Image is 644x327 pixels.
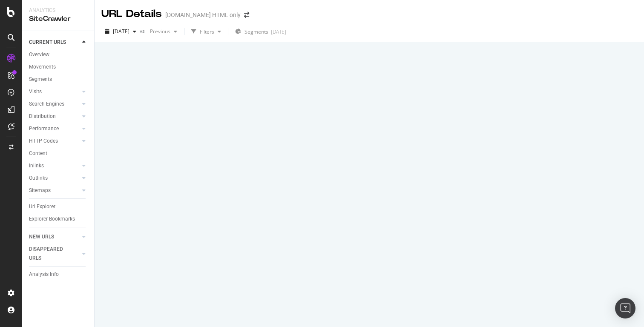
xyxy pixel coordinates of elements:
[29,202,88,211] a: Url Explorer
[29,215,88,224] a: Explorer Bookmarks
[101,7,162,21] div: URL Details
[29,75,88,84] a: Segments
[29,50,88,59] a: Overview
[29,186,51,195] div: Sitemaps
[29,149,47,158] div: Content
[29,87,42,96] div: Visits
[29,112,80,121] a: Distribution
[29,245,72,263] div: DISAPPEARED URLS
[29,7,87,14] div: Analytics
[147,25,181,38] button: Previous
[29,215,75,224] div: Explorer Bookmarks
[244,12,249,18] div: arrow-right-arrow-left
[29,137,80,146] a: HTTP Codes
[29,245,80,263] a: DISAPPEARED URLS
[29,270,88,279] a: Analysis Info
[29,87,80,96] a: Visits
[29,137,58,146] div: HTTP Codes
[29,232,54,241] div: NEW URLS
[271,28,286,35] div: [DATE]
[101,25,140,38] button: [DATE]
[29,124,59,133] div: Performance
[615,298,635,318] div: Open Intercom Messenger
[188,25,224,38] button: Filters
[29,75,52,84] div: Segments
[29,50,49,59] div: Overview
[29,112,56,121] div: Distribution
[29,124,80,133] a: Performance
[29,100,64,109] div: Search Engines
[29,149,88,158] a: Content
[29,161,44,170] div: Inlinks
[29,202,55,211] div: Url Explorer
[200,28,214,35] div: Filters
[113,28,129,35] span: 2025 Sep. 11th
[29,38,80,47] a: CURRENT URLS
[147,28,170,35] span: Previous
[29,174,80,183] a: Outlinks
[29,100,80,109] a: Search Engines
[165,11,241,19] div: [DOMAIN_NAME] HTML only
[29,270,59,279] div: Analysis Info
[244,28,268,35] span: Segments
[29,14,87,24] div: SiteCrawler
[29,161,80,170] a: Inlinks
[29,38,66,47] div: CURRENT URLS
[29,232,80,241] a: NEW URLS
[29,63,56,72] div: Movements
[29,63,88,72] a: Movements
[29,174,48,183] div: Outlinks
[29,186,80,195] a: Sitemaps
[140,27,147,34] span: vs
[232,25,290,38] button: Segments[DATE]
